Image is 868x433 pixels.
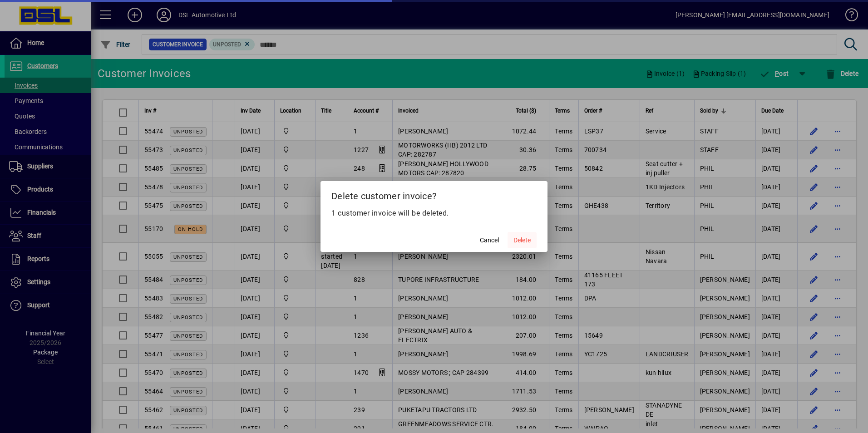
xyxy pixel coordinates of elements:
[480,236,499,245] span: Cancel
[513,236,531,245] span: Delete
[508,232,537,248] button: Delete
[331,208,537,219] p: 1 customer invoice will be deleted.
[475,232,504,248] button: Cancel
[321,181,547,207] h2: Delete customer invoice?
